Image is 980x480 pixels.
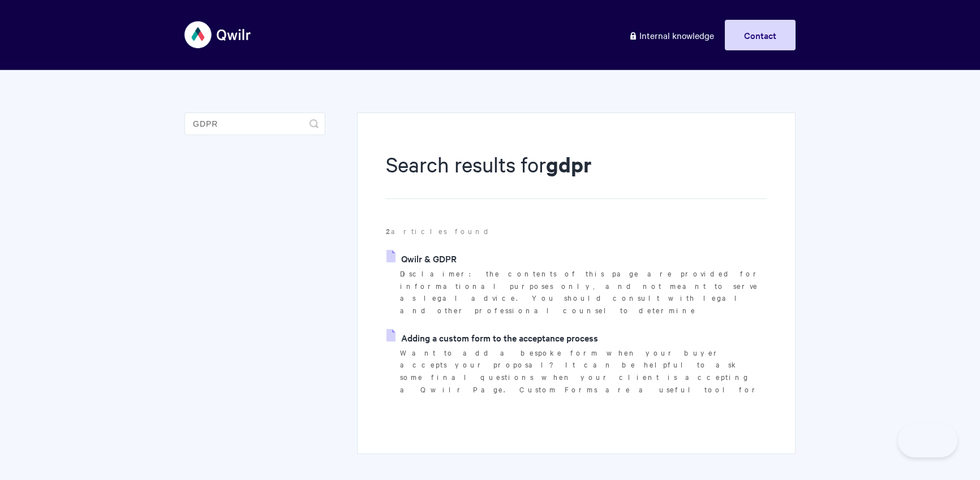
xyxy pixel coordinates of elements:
p: Disclaimer: the contents of this page are provided for informational purposes only, and not meant... [400,267,767,317]
p: articles found [386,225,767,237]
a: Qwilr & GDPR [386,250,457,267]
a: Adding a custom form to the acceptance process [386,329,598,346]
input: Search [184,113,325,135]
iframe: Toggle Customer Support [898,423,957,457]
a: Internal knowledge [620,20,723,50]
a: Contact [725,20,796,50]
img: Qwilr Help Center [184,14,252,56]
p: Want to add a bespoke form when your buyer accepts your proposal? It can be helpful to ask some f... [400,347,767,396]
strong: 2 [386,226,391,236]
strong: gdpr [546,150,592,178]
h1: Search results for [386,150,767,199]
